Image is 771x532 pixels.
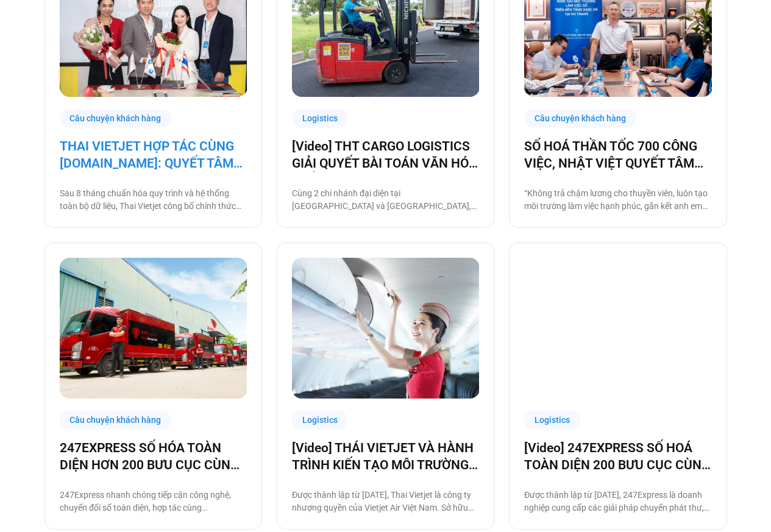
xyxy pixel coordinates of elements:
img: 247 express chuyển đổi số cùng base [60,258,247,399]
a: 247EXPRESS SỐ HÓA TOÀN DIỆN HƠN 200 BƯU CỤC CÙNG [DOMAIN_NAME] [60,439,247,473]
div: Câu chuyện khách hàng [60,411,172,430]
a: Thai VietJet chuyển đổi số cùng Basevn [292,258,479,399]
a: THAI VIETJET HỢP TÁC CÙNG [DOMAIN_NAME]: QUYẾT TÂM “CẤT CÁNH” CHUYỂN ĐỔI SỐ [60,138,247,172]
a: [Video] THT CARGO LOGISTICS GIẢI QUYẾT BÀI TOÁN VĂN HÓA NHẰM TĂNG TRƯỞNG BỀN VỮNG CÙNG BASE [292,138,479,172]
p: “Không trả chậm lương cho thuyền viên, luôn tạo môi trường làm việc hạnh phúc, gắn kết anh em tàu... [524,187,711,213]
div: Logistics [292,109,348,128]
div: Câu chuyện khách hàng [524,109,636,128]
a: 247 express chuyển đổi số cùng base [60,258,247,399]
a: SỐ HOÁ THẦN TỐC 700 CÔNG VIỆC, NHẬT VIỆT QUYẾT TÂM “GẮN KẾT TÀU – BỜ” [524,138,711,172]
p: Được thành lập từ [DATE], 247Express là doanh nghiệp cung cấp các giải pháp chuyển phát thư, hàng... [524,489,711,514]
p: Cùng 2 chi nhánh đại diện tại [GEOGRAPHIC_DATA] và [GEOGRAPHIC_DATA], THT Cargo Logistics là một ... [292,187,479,213]
div: Logistics [292,411,348,430]
p: Được thành lập từ [DATE], Thai Vietjet là công ty nhượng quyền của Vietjet Air Việt Nam. Sở hữu 1... [292,489,479,514]
a: [Video] THÁI VIETJET VÀ HÀNH TRÌNH KIẾN TẠO MÔI TRƯỜNG LÀM VIỆC SỐ CÙNG [DOMAIN_NAME] [292,439,479,473]
div: Câu chuyện khách hàng [60,109,172,128]
img: Thai VietJet chuyển đổi số cùng Basevn [292,258,480,399]
p: Sau 8 tháng chuẩn hóa quy trình và hệ thống toàn bộ dữ liệu, Thai Vietjet công bố chính thức vận ... [60,187,247,213]
a: [Video] 247EXPRESS SỐ HOÁ TOÀN DIỆN 200 BƯU CỤC CÙNG [DOMAIN_NAME] [524,439,711,473]
p: 247Express nhanh chóng tiếp cận công nghệ, chuyển đổi số toàn diện, hợp tác cùng [DOMAIN_NAME] để... [60,489,247,514]
div: Logistics [524,411,580,430]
